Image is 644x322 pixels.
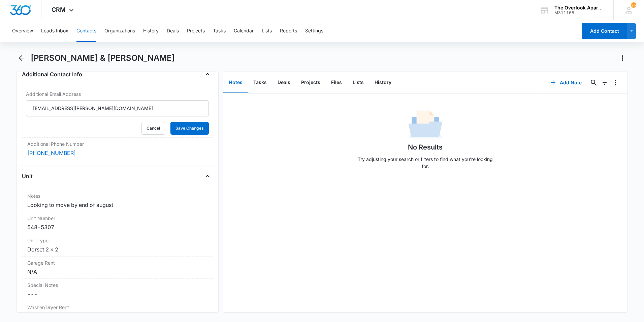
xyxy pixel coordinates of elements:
[544,75,588,91] button: Add Note
[26,100,209,116] input: Additional Email Address
[202,69,213,80] button: Close
[554,10,604,15] div: account id
[26,90,209,98] label: Additional Email Address
[27,192,207,199] label: Notes
[170,122,209,135] button: Save Changes
[76,20,96,42] button: Contacts
[27,268,207,276] div: N/A
[41,20,68,42] button: Leads Inbox
[355,156,496,170] p: Try adjusting your search or filters to find what you’re looking for.
[167,20,179,42] button: Deals
[296,72,326,93] button: Projects
[143,20,159,42] button: History
[234,20,254,42] button: Calendar
[347,72,369,93] button: Lists
[187,20,205,42] button: Projects
[22,234,213,257] div: Unit TypeDorset 2 x 2
[22,212,213,234] div: Unit Number548-5307
[223,72,248,93] button: Notes
[588,77,599,88] button: Search...
[631,2,636,8] span: 25
[27,259,207,266] label: Garage Rent
[22,257,213,279] div: Garage RentN/A
[22,190,213,212] div: NotesLooking to move by end of august
[631,2,636,8] div: notifications count
[52,6,66,13] span: CRM
[27,223,207,231] div: 548-5307
[27,245,207,253] div: Dorset 2 x 2
[262,20,272,42] button: Lists
[27,149,76,157] a: [PHONE_NUMBER]
[22,279,213,301] div: Special Notes---
[22,138,213,160] div: Additional Phone Number[PHONE_NUMBER]
[617,53,628,63] button: Actions
[27,140,207,147] label: Additional Phone Number
[554,5,604,10] div: account name
[141,122,165,135] button: Cancel
[409,108,442,142] img: No Data
[27,304,207,311] label: Washer/Dryer Rent
[582,23,627,39] button: Add Contact
[27,237,207,244] label: Unit Type
[305,20,323,42] button: Settings
[408,142,443,152] h1: No Results
[27,215,207,222] label: Unit Number
[202,171,213,182] button: Close
[280,20,297,42] button: Reports
[610,77,621,88] button: Overflow Menu
[213,20,226,42] button: Tasks
[16,53,27,63] button: Back
[369,72,397,93] button: History
[272,72,296,93] button: Deals
[27,290,207,298] dd: ---
[248,72,272,93] button: Tasks
[22,172,33,180] h4: Unit
[27,281,207,289] label: Special Notes
[12,20,33,42] button: Overview
[27,201,207,209] div: Looking to move by end of august
[104,20,135,42] button: Organizations
[31,53,175,63] h1: [PERSON_NAME] & [PERSON_NAME]
[599,77,610,88] button: Filters
[22,70,82,78] h4: Additional Contact Info
[326,72,347,93] button: Files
